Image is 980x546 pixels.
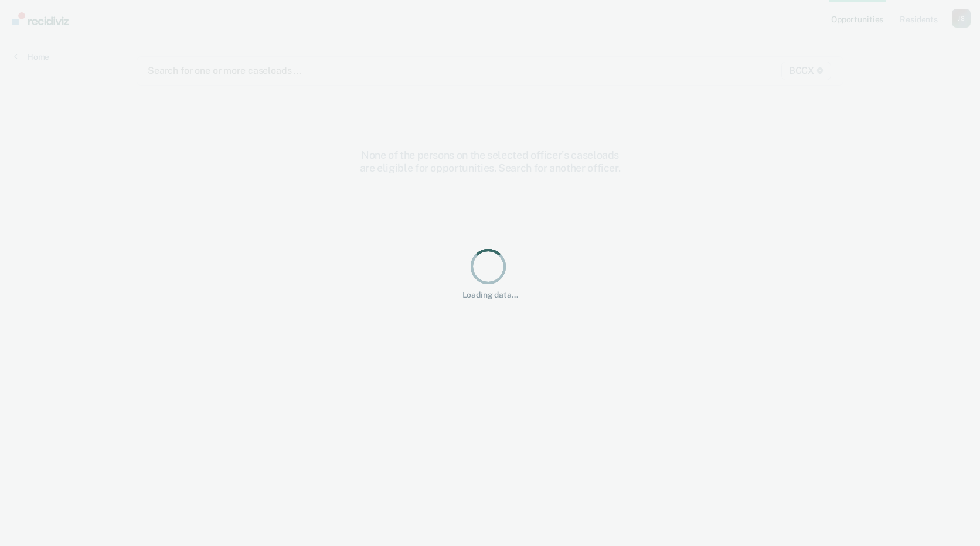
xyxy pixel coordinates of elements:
button: Profile dropdown button [952,9,971,28]
a: Home [14,52,49,62]
div: None of the persons on the selected officer's caseloads are eligible for opportunities. Search fo... [302,149,678,174]
div: J S [952,9,971,28]
span: BCCX [781,62,831,80]
img: Recidiviz [12,12,69,25]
